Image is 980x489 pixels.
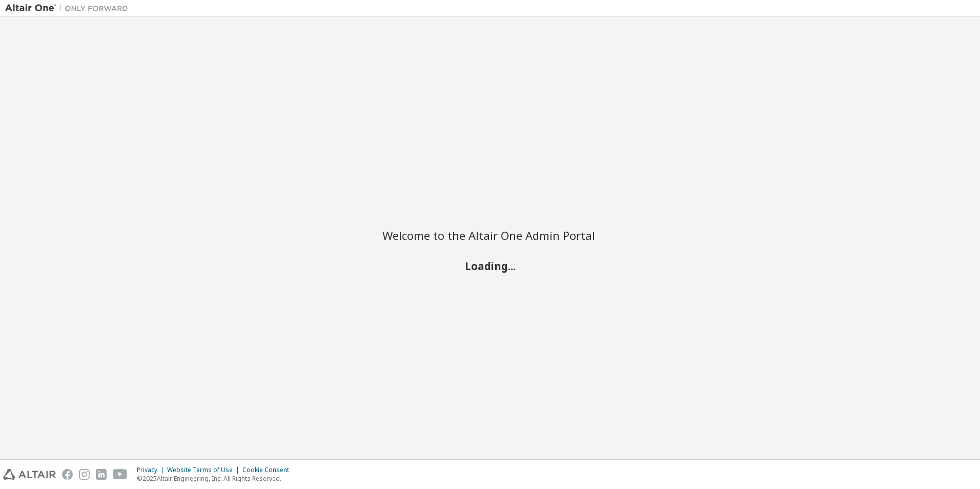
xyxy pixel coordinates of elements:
[167,466,242,474] div: Website Terms of Use
[62,469,73,480] img: facebook.svg
[242,466,295,474] div: Cookie Consent
[96,469,107,480] img: linkedin.svg
[113,469,128,480] img: youtube.svg
[137,474,295,483] p: © 2025 Altair Engineering, Inc. All Rights Reserved.
[79,469,90,480] img: instagram.svg
[137,466,167,474] div: Privacy
[382,228,598,242] h2: Welcome to the Altair One Admin Portal
[5,3,133,13] img: Altair One
[3,469,56,480] img: altair_logo.svg
[382,259,598,273] h2: Loading...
